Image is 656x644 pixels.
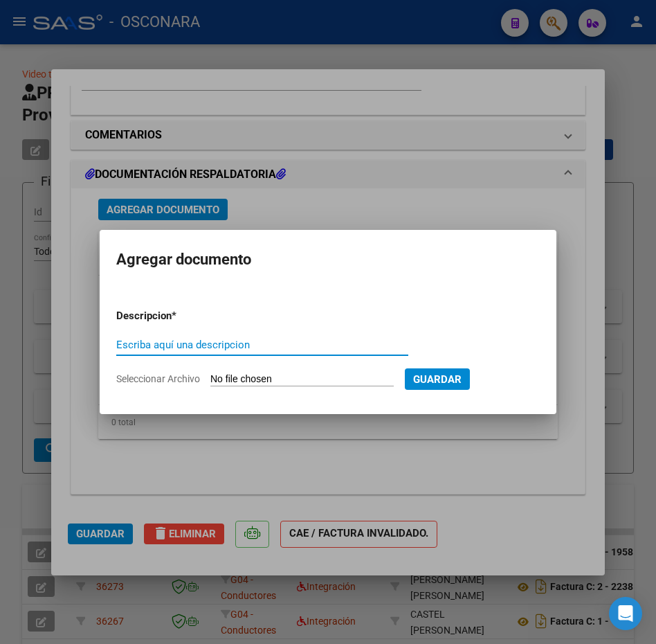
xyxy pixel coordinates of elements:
[405,368,470,390] button: Guardar
[116,308,244,324] p: Descripcion
[609,597,642,630] div: Open Intercom Messenger
[116,373,200,384] span: Seleccionar Archivo
[116,247,540,273] h2: Agregar documento
[413,373,462,386] span: Guardar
